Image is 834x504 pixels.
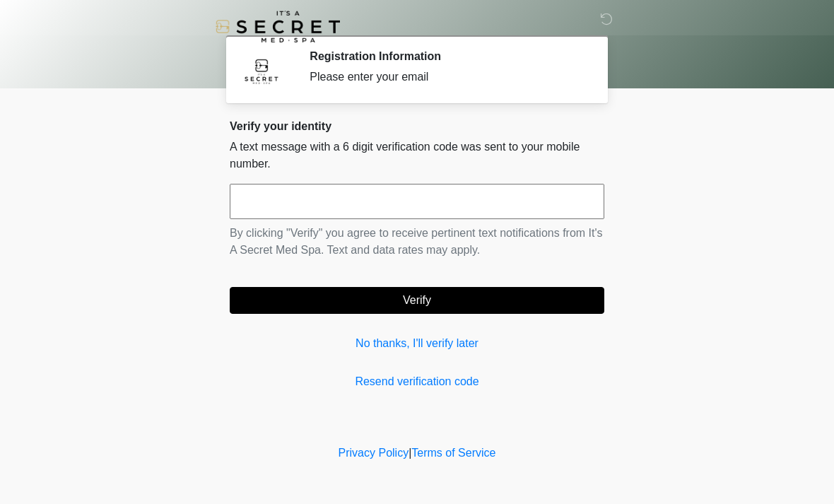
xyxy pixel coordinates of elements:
[230,335,604,352] a: No thanks, I'll verify later
[409,447,411,459] a: |
[240,49,283,92] img: Agent Avatar
[230,139,604,172] p: A text message with a 6 digit verification code was sent to your mobile number.
[230,287,604,314] button: Verify
[230,119,604,133] h2: Verify your identity
[339,447,409,459] a: Privacy Policy
[411,447,495,459] a: Terms of Service
[216,11,340,42] img: It's A Secret Med Spa Logo
[310,49,583,63] h2: Registration Information
[230,373,604,390] a: Resend verification code
[310,69,583,86] div: Please enter your email
[230,225,604,259] p: By clicking "Verify" you agree to receive pertinent text notifications from It's A Secret Med Spa...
